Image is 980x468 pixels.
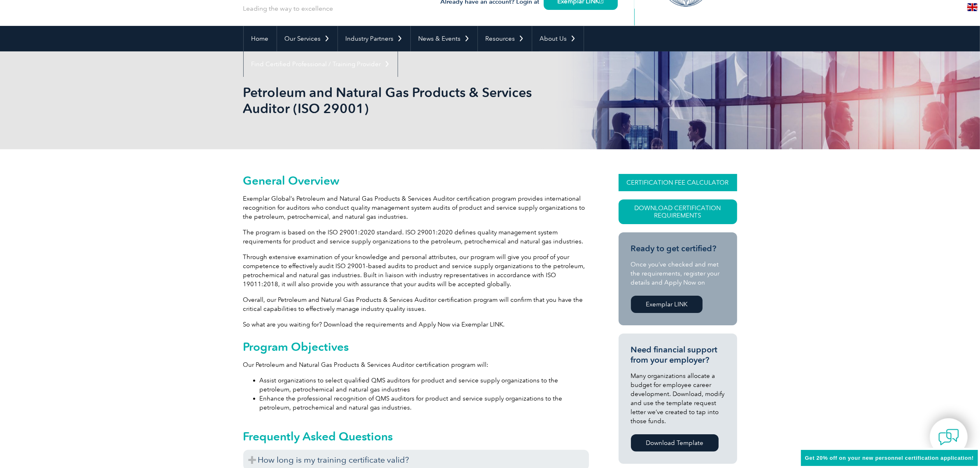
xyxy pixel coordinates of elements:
[243,360,589,369] p: Our Petroleum and Natural Gas Products & Services Auditor certification program will:
[243,340,589,353] h2: Program Objectives
[260,376,589,394] li: Assist organizations to select qualified QMS auditors for product and service supply organization...
[260,394,589,412] li: Enhance the professional recognition of QMS auditors for product and service supply organizations...
[411,26,477,51] a: News & Events
[244,26,277,51] a: Home
[619,174,737,191] a: CERTIFICATION FEE CALCULATOR
[532,26,584,51] a: About Us
[277,26,338,51] a: Our Services
[478,26,532,51] a: Resources
[243,84,559,116] h1: Petroleum and Natural Gas Products & Services Auditor (ISO 29001)
[631,243,725,254] h3: Ready to get certified?
[967,3,978,11] img: en
[805,455,974,461] span: Get 20% off on your new personnel certification application!
[243,295,589,313] p: Overall, our Petroleum and Natural Gas Products & Services Auditor certification program will con...
[631,371,725,426] p: Many organizations allocate a budget for employee career development. Download, modify and use th...
[338,26,410,51] a: Industry Partners
[243,320,589,329] p: So what are you waiting for? Download the requirements and Apply Now via Exemplar LINK.
[243,228,589,246] p: The program is based on the ISO 29001:2020 standard. ISO 29001:2020 defines quality management sy...
[243,430,589,443] h2: Frequently Asked Questions
[243,194,589,221] p: Exemplar Global’s Petroleum and Natural Gas Products & Services Auditor certification program pro...
[243,4,333,13] p: Leading the way to excellence
[631,260,725,287] p: Once you’ve checked and met the requirements, register your details and Apply Now on
[938,427,959,447] img: contact-chat.png
[244,51,398,77] a: Find Certified Professional / Training Provider
[631,296,703,313] a: Exemplar LINK
[619,199,737,224] a: Download Certification Requirements
[243,253,589,289] p: Through extensive examination of your knowledge and personal attributes, our program will give yo...
[631,434,719,452] a: Download Template
[243,174,589,187] h2: General Overview
[631,345,725,365] h3: Need financial support from your employer?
